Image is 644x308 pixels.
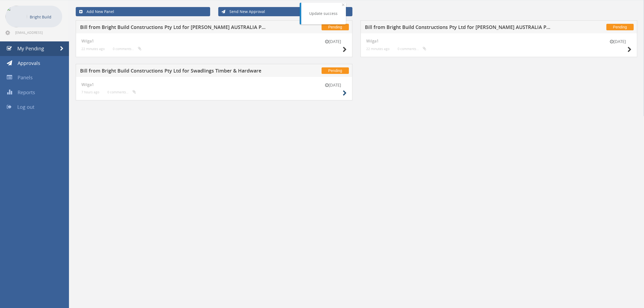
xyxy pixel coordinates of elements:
small: 0 comments... [113,47,141,51]
small: 22 minutes ago [366,47,389,51]
span: [EMAIL_ADDRESS][DOMAIN_NAME] [15,30,61,35]
small: 22 minutes ago [81,47,105,51]
span: Panels [18,74,33,81]
span: Log out [17,104,34,110]
p: Bright Build [30,14,60,20]
div: Update success [309,11,338,16]
h5: Bill from Bright Build Constructions Pty Ltd for [PERSON_NAME] AUSTRALIA PTY LTD [365,25,553,31]
span: × [342,1,345,8]
small: [DATE] [320,39,347,44]
span: Pending [322,24,349,30]
a: Add New Panel [76,7,210,16]
small: 0 comments... [398,47,426,51]
span: Pending [322,67,349,74]
a: Send New Approval [218,7,353,16]
small: 0 comments... [107,90,136,94]
span: Reports [18,89,35,96]
small: [DATE] [320,82,347,88]
h5: Bill from Bright Build Constructions Pty Ltd for Swadlings Timber & Hardware [80,68,268,75]
h4: Wilga1 [81,39,347,43]
h4: Wilga1 [81,82,347,87]
span: Approvals [18,60,40,66]
span: Pending [606,24,634,30]
small: 7 hours ago [81,90,99,94]
small: [DATE] [605,39,632,44]
span: My Pending [17,45,44,52]
h5: Bill from Bright Build Constructions Pty Ltd for [PERSON_NAME] AUSTRALIA PTY LTD [80,25,268,31]
h4: Wilga1 [366,39,632,43]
